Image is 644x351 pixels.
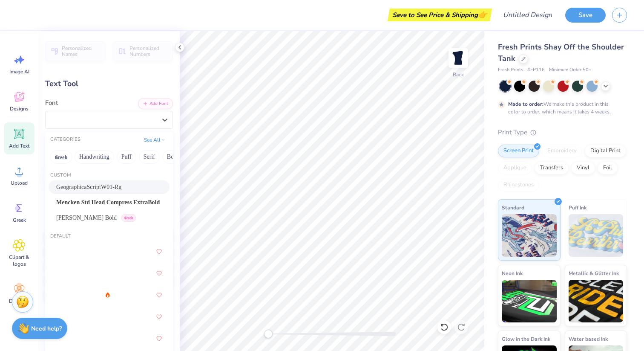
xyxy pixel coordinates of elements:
span: # FP116 [527,67,545,74]
button: Personalized Numbers [113,41,173,61]
img: Metallic & Glitter Ink [569,280,624,322]
img: a Alloy Ink [56,271,96,277]
span: Fresh Prints [498,67,523,74]
img: A Charming Font [56,336,76,342]
img: Neon Ink [502,280,557,322]
span: Water based Ink [569,334,608,343]
img: Back [450,49,467,67]
div: Screen Print [498,145,539,157]
span: Personalized Names [62,45,100,57]
span: Fresh Prints Shay Off the Shoulder Tank [498,42,624,64]
div: Applique [498,162,532,174]
strong: Need help? [31,325,62,333]
div: Custom [45,172,173,179]
div: Accessibility label [264,330,273,338]
strong: Made to order: [508,101,543,107]
div: Print Type [498,128,627,137]
div: Transfers [535,162,569,174]
span: Neon Ink [502,269,523,278]
span: Add Text [9,142,29,149]
button: Puff [117,150,136,164]
span: 👉 [478,9,487,20]
button: Add Font [138,98,173,109]
label: Font [45,98,58,108]
span: [PERSON_NAME] Bold [56,213,117,222]
span: Upload [11,180,28,186]
input: Untitled Design [496,6,559,23]
button: Personalized Names [45,41,105,61]
div: Save to See Price & Shipping [390,9,490,21]
div: Rhinestones [498,179,539,191]
div: Foil [598,162,618,174]
div: We make this product in this color to order, which means it takes 4 weeks. [508,100,613,116]
button: See All [141,136,168,144]
button: Greek [50,150,72,164]
span: Standard [502,203,524,212]
span: Glow in the Dark Ink [502,334,550,343]
img: Puff Ink [569,214,624,257]
button: Serif [139,150,160,164]
img: Standard [502,214,557,257]
span: Decorate [9,298,29,305]
span: GeographicaScriptW01-Rg [56,183,121,191]
span: Minimum Order: 50 + [549,67,592,74]
span: Designs [10,105,29,112]
div: Text Tool [45,78,173,90]
button: Bold [162,150,183,164]
span: Clipart & logos [5,254,33,267]
img: a Antara Distance [56,293,91,299]
img: a Arigatou Gozaimasu [56,314,109,320]
img: a Ahlan Wasahlan [56,249,94,255]
button: Save [565,8,606,23]
div: Digital Print [585,145,626,157]
span: Image AI [9,68,29,75]
span: Puff Ink [569,203,586,212]
div: Vinyl [571,162,595,174]
div: Embroidery [542,145,582,157]
span: Greek [13,217,26,223]
span: Mencken Std Head Compress ExtraBold [56,198,160,207]
span: Personalized Numbers [129,45,168,57]
div: CATEGORIES [50,136,80,143]
span: Metallic & Glitter Ink [569,269,619,278]
div: Back [453,71,464,78]
div: Default [45,233,173,240]
button: Handwriting [75,150,114,164]
span: Greek [121,214,136,222]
